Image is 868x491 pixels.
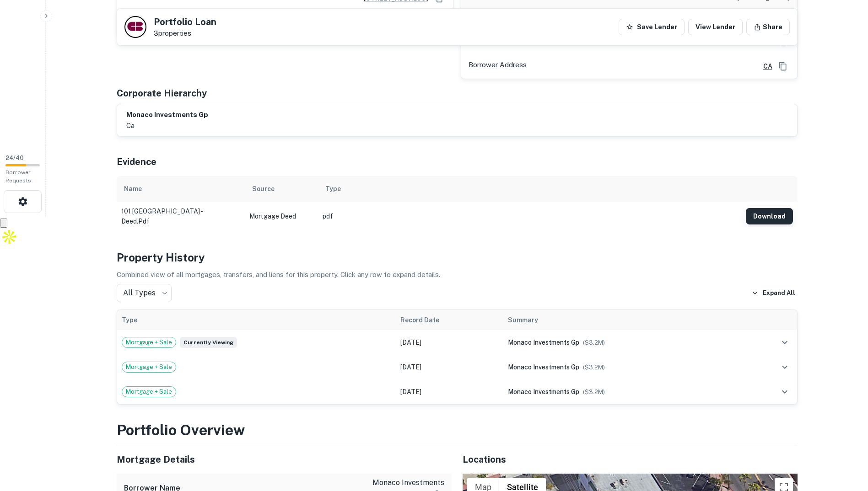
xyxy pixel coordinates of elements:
th: Source [245,176,318,202]
td: [DATE] [396,355,503,379]
th: Summary [503,310,741,330]
h4: Property History [117,249,798,266]
th: Type [318,176,741,202]
a: View Lender [688,19,743,35]
span: Mortgage + Sale [122,363,176,372]
h5: Locations [463,453,798,466]
div: Type [325,183,341,194]
span: 24 / 40 [5,155,24,161]
td: [DATE] [396,330,503,355]
button: expand row [777,384,793,400]
th: Name [117,176,245,202]
h3: Portfolio Overview [117,419,798,441]
p: Combined view of all mortgages, transfers, and liens for this property. Click any row to expand d... [117,269,798,280]
span: monaco investments gp [508,339,579,346]
td: pdf [318,202,741,231]
button: Save Lender [619,19,685,35]
div: Name [124,183,142,194]
button: Download [746,208,793,224]
a: CA [756,61,772,71]
h5: Corporate Hierarchy [117,86,207,100]
div: scrollable content [117,176,798,227]
td: Mortgage Deed [245,202,318,231]
span: Mortgage + Sale [122,387,176,396]
p: 3 properties [154,29,216,37]
button: Expand All [749,286,798,300]
h5: Evidence [117,155,156,169]
span: ($ 3.2M ) [583,339,605,346]
button: Copy Address [776,59,790,73]
h5: Mortgage Details [117,453,452,466]
span: monaco investments gp [508,388,579,395]
h6: monaco investments gp [126,110,208,120]
span: Borrower Requests [5,169,31,184]
div: Source [252,183,275,194]
div: All Types [117,284,172,302]
button: expand row [777,335,793,350]
span: ($ 3.2M ) [583,389,605,395]
span: monaco investments gp [508,363,579,371]
iframe: Chat Widget [822,418,868,462]
td: [DATE] [396,379,503,404]
span: Currently viewing [180,337,237,348]
span: ($ 3.2M ) [583,364,605,371]
th: Type [117,310,396,330]
td: 101 [GEOGRAPHIC_DATA] - deed.pdf [117,202,245,231]
button: Share [746,19,790,35]
h5: Portfolio Loan [154,17,216,27]
p: ca [126,120,208,131]
p: Borrower Address [469,59,527,73]
th: Record Date [396,310,503,330]
span: Mortgage + Sale [122,338,176,347]
button: expand row [777,359,793,375]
